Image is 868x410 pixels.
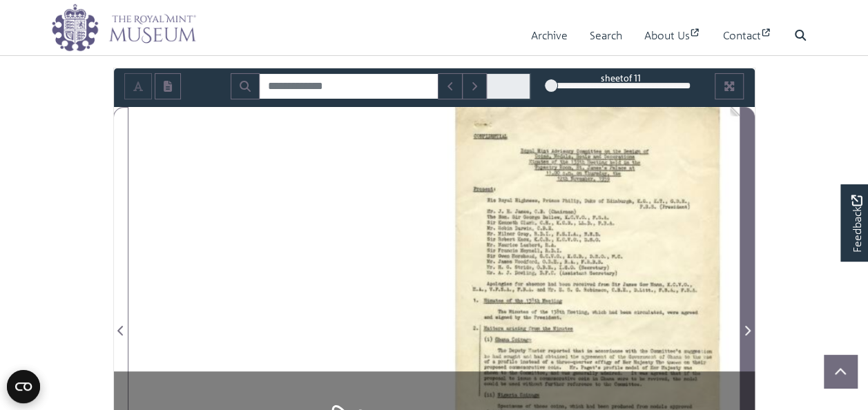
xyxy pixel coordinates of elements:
div: sheet of 11 [551,71,691,84]
span: Feedback [848,195,865,253]
a: Would you like to provide feedback? [840,184,868,262]
button: Next Match [462,73,487,99]
img: logo_wide.png [51,3,196,52]
button: Previous Match [438,73,463,99]
button: Scroll to top [824,355,857,388]
button: Toggle text selection (Alt+T) [124,73,152,99]
button: Open CMP widget [7,370,40,403]
a: Contact [723,16,772,55]
button: Open transcription window [155,73,181,99]
button: Search [231,73,260,99]
a: About Us [644,16,701,55]
button: Full screen mode [715,73,744,99]
input: Search for [259,73,438,99]
a: Search [590,16,622,55]
a: Archive [531,16,568,55]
